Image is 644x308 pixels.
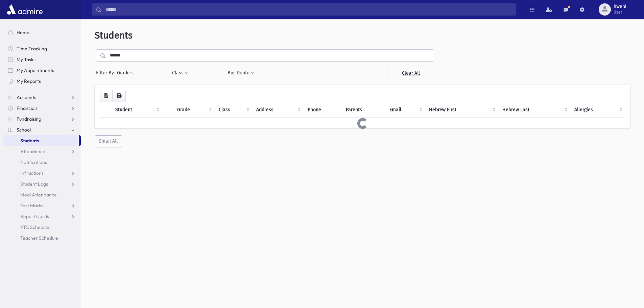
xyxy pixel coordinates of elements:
span: Teacher Schedule [20,235,58,241]
span: Filter By [96,69,117,76]
th: Hebrew First [425,102,498,118]
a: Report Cards [3,211,81,222]
a: Attendance [3,146,81,157]
th: Address [252,102,304,118]
a: Students [3,135,79,146]
th: Class [215,102,253,118]
span: Time Tracking [17,46,47,52]
button: Class [172,67,189,79]
a: Fundraising [3,114,81,124]
a: Time Tracking [3,43,81,54]
button: Grade [117,67,135,79]
th: Student [111,102,162,118]
a: Meal Attendance [3,189,81,200]
span: School [17,127,31,133]
span: Test Marks [20,203,43,209]
a: Test Marks [3,200,81,211]
span: My Appointments [17,67,54,73]
th: Parents [342,102,385,118]
a: Infractions [3,168,81,179]
a: Financials [3,103,81,114]
span: Accounts [17,94,36,100]
th: Email [385,102,425,118]
th: Allergies [570,102,625,118]
th: Hebrew Last [498,102,571,118]
th: Phone [304,102,342,118]
a: Clear All [387,67,434,79]
span: Meal Attendance [20,192,57,198]
a: Notifications [3,157,81,168]
span: My Tasks [17,56,35,63]
span: Student Logs [20,181,48,187]
a: PTC Schedule [3,222,81,233]
span: Home [17,29,29,35]
span: Infractions [20,170,44,176]
a: School [3,124,81,135]
span: Attendance [20,148,45,155]
span: My Reports [17,78,41,84]
span: Notifications [20,159,47,165]
button: Email All [95,135,122,147]
a: Accounts [3,92,81,103]
span: Financials [17,105,38,111]
span: hwehl [614,4,626,9]
span: Students [20,138,39,144]
a: Home [3,27,81,38]
img: AdmirePro [5,3,44,16]
th: Grade [173,102,214,118]
a: Teacher Schedule [3,233,81,243]
span: Students [95,30,133,41]
span: PTC Schedule [20,224,49,230]
span: User [614,9,626,15]
button: Print [112,90,126,102]
span: Fundraising [17,116,41,122]
a: My Reports [3,76,81,87]
a: Student Logs [3,179,81,189]
button: Bus Route [227,67,255,79]
input: Search [102,3,516,16]
span: Report Cards [20,213,49,219]
a: My Tasks [3,54,81,65]
button: CSV [100,90,113,102]
a: My Appointments [3,65,81,76]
